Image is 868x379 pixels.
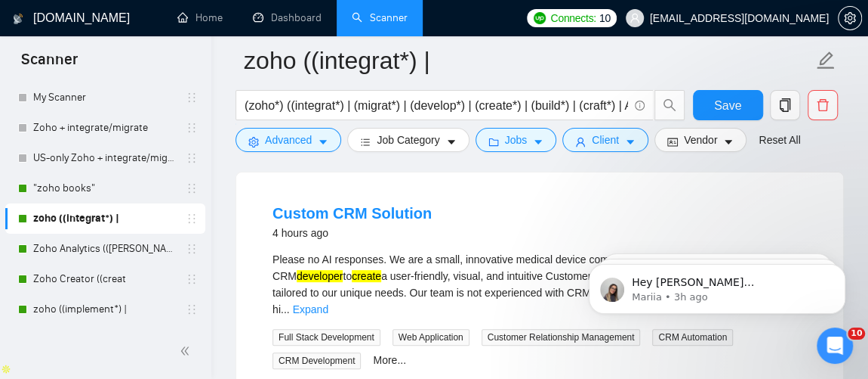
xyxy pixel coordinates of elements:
[33,82,177,113] a: My Scanner
[808,90,838,120] button: delete
[253,11,322,24] a: dashboardDashboard
[177,11,223,24] a: homeHome
[771,98,799,112] span: copy
[186,303,198,315] span: holder
[1,364,11,374] img: Apollo
[33,294,177,325] a: zoho ((implement*) |
[265,132,312,148] span: Advanced
[667,136,678,148] span: idcard
[186,213,198,225] span: holder
[625,136,636,148] span: caret-down
[635,101,645,110] span: info-circle
[248,136,259,148] span: setting
[235,128,341,152] button: settingAdvancedcaret-down
[654,128,746,152] button: idcardVendorcaret-down
[838,12,862,24] a: setting
[592,132,619,148] span: Client
[272,224,432,242] div: 4 hours ago
[297,270,343,282] mark: developer
[629,13,640,23] span: user
[599,10,611,26] span: 10
[272,329,380,346] span: Full Stack Development
[186,152,198,164] span: holder
[272,251,807,318] div: Please no AI responses. We are a small, innovative medical device company seeking a skilled freel...
[808,98,837,112] span: delete
[684,132,717,148] span: Vendor
[33,173,177,203] a: "zoho books"
[759,132,800,148] a: Reset All
[293,303,328,315] a: Expand
[281,303,290,315] span: ...
[446,136,457,148] span: caret-down
[180,343,195,359] span: double-left
[534,12,546,24] img: upwork-logo.png
[770,90,800,120] button: copy
[272,205,432,222] a: Custom CRM Solution
[33,113,177,143] a: Zoho + integrate/migrate
[550,10,596,26] span: Connects:
[655,98,684,112] span: search
[482,329,641,346] span: Customer Relationship Management
[838,6,862,30] button: setting
[352,11,408,24] a: searchScanner
[33,203,177,234] a: zoho ((integrat*) |
[575,136,586,148] span: user
[360,136,371,148] span: bars
[562,128,648,152] button: userClientcaret-down
[186,182,198,194] span: holder
[817,328,853,364] iframe: Intercom live chat
[714,96,741,115] span: Save
[377,132,439,148] span: Job Category
[33,264,177,294] a: Zoho Creator ((creat
[816,51,836,70] span: edit
[839,12,861,24] span: setting
[693,90,763,120] button: Save
[186,92,198,104] span: holder
[9,48,90,80] span: Scanner
[33,234,177,264] a: Zoho Analytics (([PERSON_NAME]
[186,273,198,285] span: holder
[244,42,813,79] input: Scanner name...
[392,329,469,346] span: Web Application
[186,243,198,255] span: holder
[318,136,328,148] span: caret-down
[566,232,868,338] iframe: Intercom notifications message
[245,96,628,115] input: Search Freelance Jobs...
[476,128,557,152] button: folderJobscaret-down
[352,270,381,282] mark: create
[505,132,528,148] span: Jobs
[654,90,685,120] button: search
[347,128,469,152] button: barsJob Categorycaret-down
[533,136,543,148] span: caret-down
[13,7,23,31] img: logo
[488,136,499,148] span: folder
[848,328,865,340] span: 10
[33,143,177,173] a: US-only Zoho + integrate/migrate
[723,136,734,148] span: caret-down
[186,122,198,134] span: holder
